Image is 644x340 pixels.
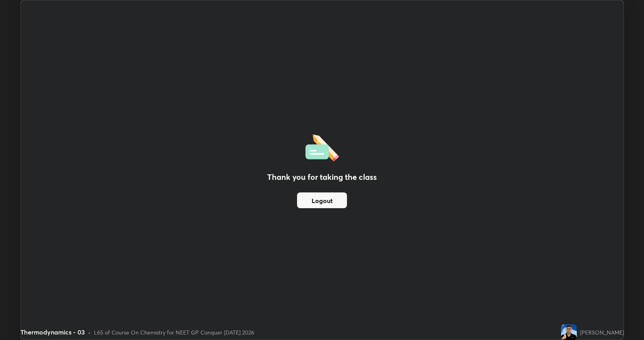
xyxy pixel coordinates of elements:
img: offlineFeedback.1438e8b3.svg [305,132,339,162]
div: L65 of Course On Chemistry for NEET GP Conquer [DATE] 2026 [94,328,254,336]
div: Thermodynamics - 03 [20,327,85,337]
div: • [88,328,91,336]
button: Logout [297,192,347,208]
h2: Thank you for taking the class [267,171,377,183]
img: 70078ab83c4441578058b208f417289e.jpg [561,324,577,340]
div: [PERSON_NAME] [580,328,624,336]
